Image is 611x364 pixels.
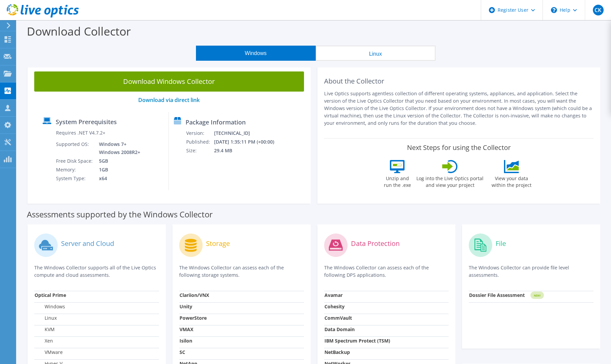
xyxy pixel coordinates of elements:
[35,337,53,344] label: Xen
[496,240,506,247] label: File
[27,211,213,218] label: Assessments supported by the Windows Collector
[34,264,159,279] p: The Windows Collector supports all of the Live Optics compute and cloud assessments.
[27,23,131,39] label: Download Collector
[180,315,207,321] strong: PowerStore
[593,5,604,15] span: CK
[138,96,200,104] a: Download via direct link
[61,240,114,247] label: Server and Cloud
[324,337,390,344] strong: IBM Spectrum Protect (TSM)
[469,264,594,279] p: The Windows Collector can provide file level assessments.
[407,144,511,152] label: Next Steps for using the Collector
[186,146,214,155] td: Size:
[324,349,350,355] strong: NetBackup
[180,349,185,355] strong: SC
[186,138,214,146] td: Published:
[35,292,66,298] strong: Optical Prime
[186,129,214,138] td: Version:
[551,7,557,13] svg: \n
[324,77,594,85] h2: About the Collector
[179,264,304,279] p: The Windows Collector can assess each of the following storage systems.
[56,129,105,136] label: Requires .NET V4.7.2+
[94,165,142,174] td: 1GB
[324,326,355,332] strong: Data Domain
[534,294,541,297] tspan: NEW!
[56,157,94,165] td: Free Disk Space:
[324,292,343,298] strong: Avamar
[416,173,484,189] label: Log into the Live Optics portal and view your project
[382,173,413,189] label: Unzip and run the .exe
[56,165,94,174] td: Memory:
[180,337,192,344] strong: Isilon
[56,118,117,125] label: System Prerequisites
[56,174,94,183] td: System Type:
[214,138,283,146] td: [DATE] 1:35:11 PM (+00:00)
[180,326,193,332] strong: VMAX
[324,264,449,279] p: The Windows Collector can assess each of the following DPS applications.
[196,46,316,61] button: Windows
[180,292,209,298] strong: Clariion/VNX
[214,146,283,155] td: 29.4 MB
[94,157,142,165] td: 5GB
[35,349,63,356] label: VMware
[35,303,65,310] label: Windows
[56,140,94,157] td: Supported OS:
[180,303,192,310] strong: Unity
[324,90,594,127] p: Live Optics supports agentless collection of different operating systems, appliances, and applica...
[214,129,283,138] td: [TECHNICAL_ID]
[487,173,536,189] label: View your data within the project
[206,240,230,247] label: Storage
[324,315,352,321] strong: CommVault
[35,315,57,321] label: Linux
[324,303,345,310] strong: Cohesity
[351,240,400,247] label: Data Protection
[94,140,142,157] td: Windows 7+ Windows 2008R2+
[94,174,142,183] td: x64
[34,71,304,92] a: Download Windows Collector
[35,326,55,333] label: KVM
[316,46,436,61] button: Linux
[186,119,246,125] label: Package Information
[469,292,525,298] strong: Dossier File Assessment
